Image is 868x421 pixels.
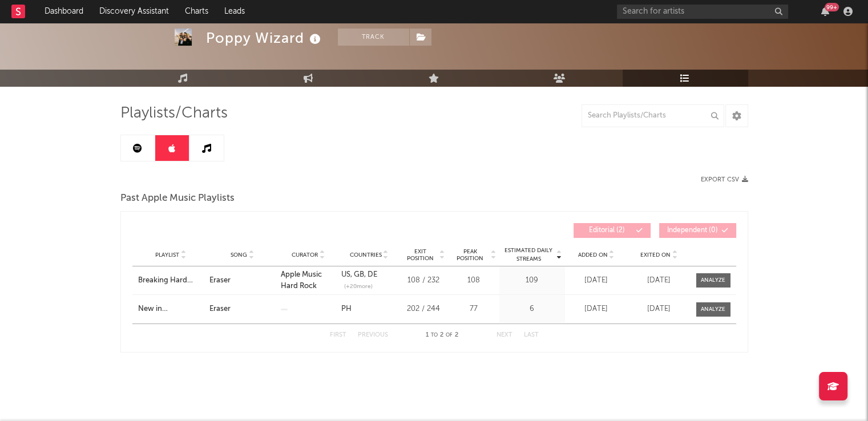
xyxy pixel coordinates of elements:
span: Playlist [155,252,179,258]
span: Curator [292,252,318,258]
span: Past Apple Music Playlists [120,192,235,205]
button: Independent(0) [659,223,736,238]
a: Breaking Hard Rock [138,275,204,286]
div: [DATE] [568,303,625,315]
span: Added On [578,252,608,258]
span: Estimated Daily Streams [502,246,555,264]
span: Exited On [640,252,671,258]
span: to [431,333,438,338]
button: Export CSV [701,176,748,183]
div: [DATE] [631,303,688,315]
a: Eraser [209,275,275,286]
div: 77 [451,303,496,315]
a: US [341,271,350,278]
a: Apple Music Hard Rock [281,271,322,290]
div: 1 2 2 [411,329,474,342]
button: Next [496,332,512,338]
span: Playlists/Charts [120,107,228,120]
a: PH [341,305,352,313]
span: Independent ( 0 ) [667,227,719,234]
span: Countries [349,252,381,258]
span: Peak Position [451,248,490,262]
a: Eraser [209,303,275,315]
span: Song [231,252,247,258]
div: Poppy Wizard [206,29,324,47]
span: Exit Position [402,248,438,262]
input: Search for artists [617,5,788,19]
button: First [330,332,346,338]
span: of [446,333,453,338]
button: Track [338,29,409,46]
div: 6 [502,303,562,315]
div: 99 + [825,3,839,11]
button: Last [524,332,539,338]
button: 99+ [821,7,829,16]
div: 109 [502,275,562,286]
button: Editorial(2) [574,223,651,238]
div: 202 / 244 [402,303,445,315]
span: Editorial ( 2 ) [581,227,633,234]
span: (+ 20 more) [344,282,373,291]
div: [DATE] [631,275,688,286]
div: 108 / 232 [402,275,445,286]
a: New in [GEOGRAPHIC_DATA] [138,303,204,315]
div: 108 [451,275,496,286]
div: [DATE] [568,275,625,286]
a: GB [350,271,364,278]
button: Previous [358,332,388,338]
a: DE [364,271,377,278]
input: Search Playlists/Charts [582,104,724,127]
